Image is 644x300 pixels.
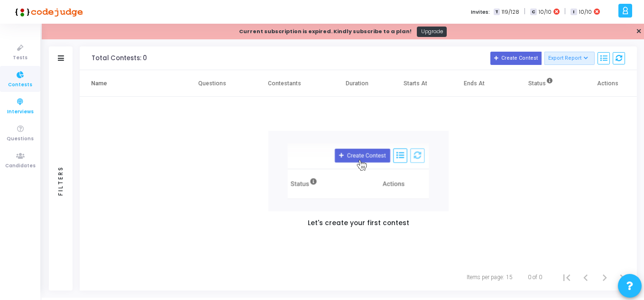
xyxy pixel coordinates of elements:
[557,268,576,287] button: First page
[530,9,536,16] span: C
[490,52,542,65] button: Create Contest
[570,9,577,16] span: I
[576,268,595,287] button: Previous page
[12,2,83,21] img: logo
[5,162,36,170] span: Candidates
[564,7,566,17] span: |
[241,70,328,97] th: Contestants
[386,70,445,97] th: Starts At
[308,219,409,227] h5: Let's create your first contest
[502,8,519,16] span: 119/128
[544,52,595,65] button: Export Report
[8,81,32,89] span: Contests
[595,268,614,287] button: Next page
[445,70,503,97] th: Ends At
[268,131,449,211] img: new test/contest
[614,268,633,287] button: Last page
[13,54,28,62] span: Tests
[183,70,241,97] th: Questions
[328,70,386,97] th: Duration
[471,8,490,16] label: Invites:
[506,273,513,282] div: 15
[92,55,147,62] div: Total Contests: 0
[467,273,504,282] div: Items per page:
[579,70,637,97] th: Actions
[494,9,500,16] span: T
[504,70,579,97] th: Status
[579,8,592,16] span: 10/10
[636,27,642,36] a: ✕
[7,108,34,116] span: Interviews
[239,27,412,36] div: Current subscription is expired. Kindly subscribe to a plan!
[56,128,65,233] div: Filters
[7,135,34,143] span: Questions
[80,70,183,97] th: Name
[528,273,542,282] div: 0 of 0
[524,7,525,17] span: |
[539,8,552,16] span: 10/10
[417,27,447,37] a: Upgrade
